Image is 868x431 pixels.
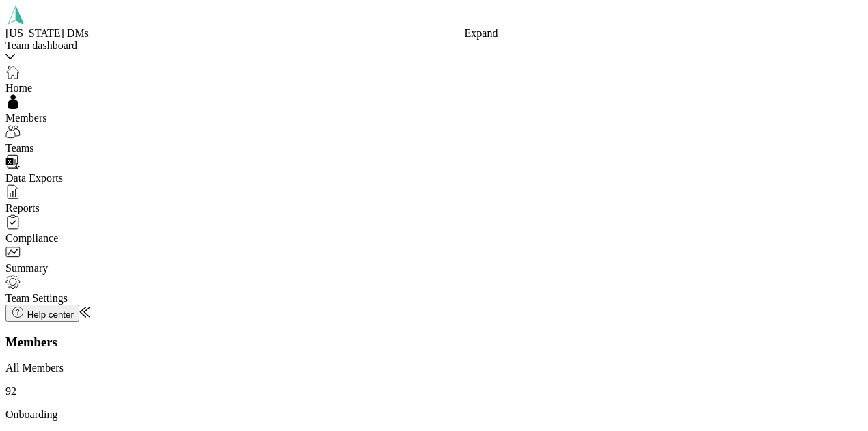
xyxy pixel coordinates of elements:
span: Team Settings [5,292,68,304]
span: Reports [5,202,40,214]
p: Onboarding [5,408,863,421]
span: Data Exports [5,172,63,184]
span: Summary [5,262,48,274]
div: Team dashboard [5,40,197,52]
button: Help center [5,305,79,322]
p: 92 [5,385,863,398]
span: Home [5,82,32,94]
div: [US_STATE] DMs [5,27,197,40]
h1: Members [5,335,863,350]
div: Expand [465,27,498,40]
span: Compliance [5,232,58,244]
span: Teams [5,142,34,154]
div: Help center [11,307,74,320]
span: Members [5,112,46,124]
p: All Members [5,362,863,374]
iframe: Everlance-gr Chat Button Frame [791,354,868,431]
